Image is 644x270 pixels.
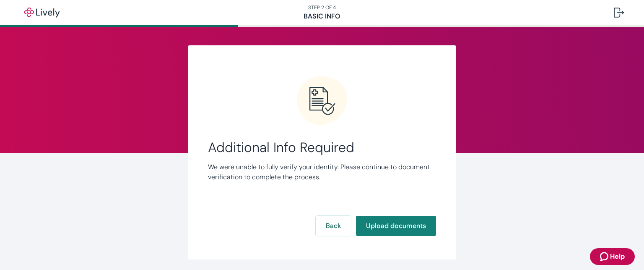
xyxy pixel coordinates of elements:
svg: Error icon [297,76,347,126]
img: Lively [18,8,65,18]
svg: Zendesk support icon [600,252,610,262]
button: Back [316,216,351,236]
span: Additional Info Required [208,139,436,155]
button: Log out [607,3,631,23]
button: Upload documents [356,216,436,236]
span: Help [610,252,625,262]
p: We were unable to fully verify your identity. Please continue to document verification to complet... [208,162,436,182]
button: Zendesk support iconHelp [590,248,635,265]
